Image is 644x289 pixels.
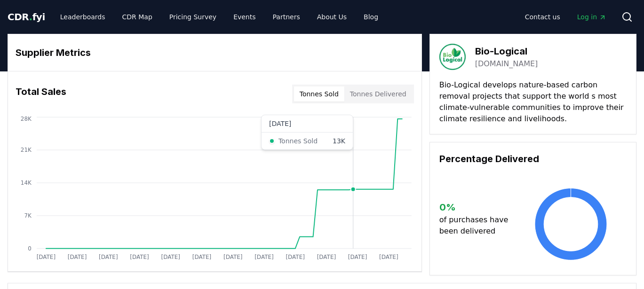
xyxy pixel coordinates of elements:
tspan: [DATE] [68,254,87,260]
tspan: [DATE] [161,254,180,260]
nav: Main [53,8,386,25]
tspan: [DATE] [317,254,336,260]
tspan: 0 [28,245,32,252]
h3: Total Sales [16,85,66,103]
img: Bio-Logical-logo [439,44,466,70]
tspan: [DATE] [286,254,304,260]
span: CDR fyi [8,11,45,23]
h3: 0 % [439,200,515,214]
button: Tonnes Delivered [344,86,412,102]
a: CDR Map [115,8,160,25]
a: Events [226,8,263,25]
p: Bio-Logical develops nature-based carbon removal projects that support the world s most climate-v... [439,79,627,125]
a: Blog [356,8,386,25]
h3: Supplier Metrics [16,46,414,60]
tspan: 28K [21,116,32,122]
a: Leaderboards [53,8,113,25]
a: Contact us [517,8,568,25]
tspan: [DATE] [379,254,398,260]
p: of purchases have been delivered [439,214,515,237]
a: [DOMAIN_NAME] [475,58,538,70]
button: Tonnes Sold [294,86,344,102]
tspan: 7K [24,212,32,219]
h3: Percentage Delivered [439,152,627,166]
a: About Us [310,8,354,25]
h3: Bio-Logical [475,44,538,58]
tspan: [DATE] [130,254,149,260]
span: Log in [577,12,606,22]
tspan: [DATE] [37,254,56,260]
a: Partners [265,8,308,25]
tspan: [DATE] [223,254,242,260]
nav: Main [517,8,614,25]
a: Pricing Survey [162,8,224,25]
tspan: [DATE] [254,254,273,260]
span: . [29,11,32,23]
a: Log in [570,8,614,25]
tspan: [DATE] [99,254,118,260]
tspan: [DATE] [348,254,367,260]
a: CDR.fyi [8,10,45,23]
tspan: [DATE] [192,254,211,260]
tspan: 14K [21,180,32,186]
tspan: 21K [21,147,32,153]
